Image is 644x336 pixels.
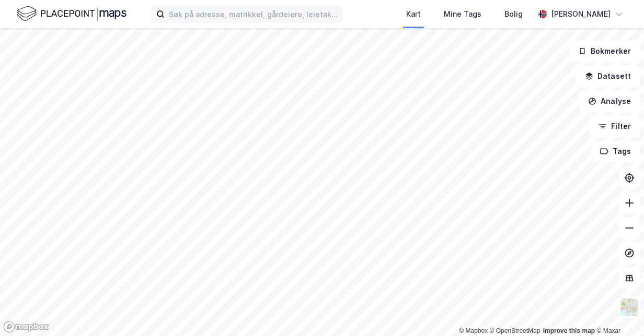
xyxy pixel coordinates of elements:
[444,8,481,20] div: Mine Tags
[592,286,644,336] div: Kontrollprogram for chat
[406,8,421,20] div: Kart
[592,286,644,336] iframe: Chat Widget
[490,327,540,334] a: OpenStreetMap
[576,66,640,87] button: Datasett
[591,141,640,162] button: Tags
[579,91,640,112] button: Analyse
[165,6,342,22] input: Søk på adresse, matrikkel, gårdeiere, leietakere eller personer
[504,8,523,20] div: Bolig
[459,327,488,334] a: Mapbox
[17,5,126,23] img: logo.f888ab2527a4732fd821a326f86c7f29.svg
[551,8,611,20] div: [PERSON_NAME]
[543,327,595,334] a: Improve this map
[3,321,49,333] a: Mapbox homepage
[590,116,640,137] button: Filter
[569,41,640,62] button: Bokmerker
